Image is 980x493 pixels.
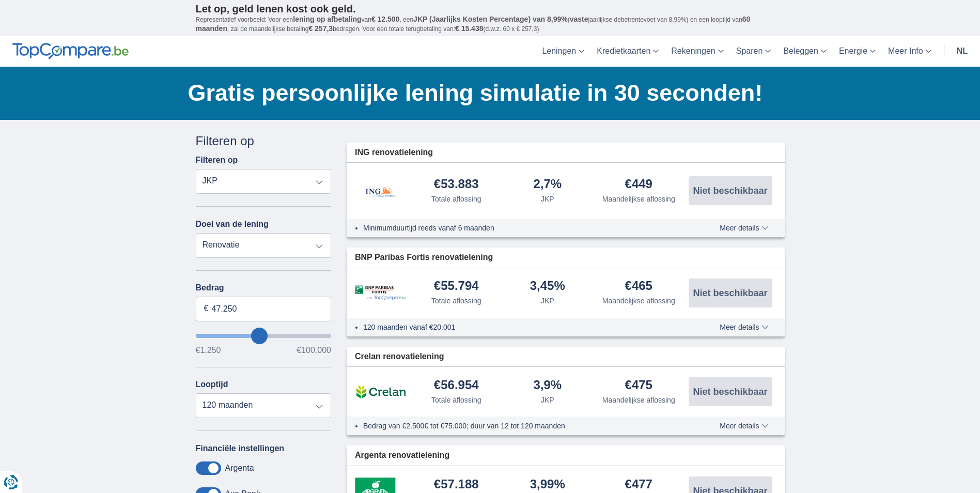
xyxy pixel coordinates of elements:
[196,3,785,15] p: Let op, geld lenen kost ook geld.
[625,280,652,294] div: €465
[196,156,238,165] label: Filteren op
[693,186,767,195] span: Niet beschikbaar
[196,15,785,34] p: Representatief voorbeeld: Voor een van , een ( jaarlijkse debetrentevoet van 8,99%) en een loopti...
[665,36,729,67] a: Rekeningen
[225,464,254,473] label: Argenta
[712,224,776,232] button: Meer details
[363,223,682,233] li: Minimumduurtijd reeds vanaf 6 maanden
[204,303,209,315] span: €
[590,36,665,67] a: Kredietkaarten
[196,220,269,229] label: Doel van de lening
[625,379,652,393] div: €475
[720,422,768,429] span: Meer details
[196,444,285,453] label: Financiële instellingen
[777,36,833,67] a: Beleggen
[602,296,675,306] div: Maandelijkse aflossing
[188,77,785,109] h1: Gratis persoonlijke lening simulatie in 30 seconden!
[355,351,444,363] span: Crelan renovatielening
[363,322,682,332] li: 120 maanden vanaf €20.001
[431,194,481,204] div: Totale aflossing
[530,478,565,492] div: 3,99%
[720,323,768,331] span: Meer details
[355,379,407,405] img: product.pl.alt Crelan
[602,395,675,405] div: Maandelijkse aflossing
[434,379,479,393] div: €56.954
[355,285,407,300] img: product.pl.alt BNP Paribas Fortis
[882,36,938,67] a: Meer Info
[363,421,682,431] li: Bedrag van €2.500€ tot €75.000; duur van 12 tot 120 maanden
[625,478,652,492] div: €477
[602,194,675,204] div: Maandelijkse aflossing
[712,422,776,430] button: Meer details
[196,283,332,292] label: Bedrag
[712,323,776,331] button: Meer details
[196,346,221,355] span: €1.250
[355,147,433,159] span: ING renovatielening
[308,24,333,33] span: € 257,3
[689,279,772,307] button: Niet beschikbaar
[355,173,407,208] img: product.pl.alt ING
[12,43,129,59] img: TopCompare
[533,379,562,393] div: 3,9%
[196,15,751,33] span: 60 maanden
[196,132,332,150] div: Filteren op
[951,36,974,67] a: nl
[689,377,772,406] button: Niet beschikbaar
[833,36,882,67] a: Energie
[434,178,479,192] div: €53.883
[196,334,332,338] input: wantToBorrow
[355,252,493,264] span: BNP Paribas Fortis renovatielening
[730,36,777,67] a: Sparen
[693,288,767,298] span: Niet beschikbaar
[536,36,590,67] a: Leningen
[434,280,479,294] div: €55.794
[541,194,554,204] div: JKP
[570,15,588,23] span: vaste
[293,15,361,23] span: lening op afbetaling
[413,15,568,23] span: JKP (Jaarlijks Kosten Percentage) van 8,99%
[434,478,479,492] div: €57.188
[693,387,767,396] span: Niet beschikbaar
[720,224,768,232] span: Meer details
[431,296,481,306] div: Totale aflossing
[530,280,565,294] div: 3,45%
[455,24,484,33] span: € 15.438
[196,380,228,389] label: Looptijd
[541,395,554,405] div: JKP
[297,346,331,355] span: €100.000
[541,296,554,306] div: JKP
[533,178,562,192] div: 2,7%
[625,178,652,192] div: €449
[371,15,400,23] span: € 12.500
[689,176,772,205] button: Niet beschikbaar
[355,450,449,461] span: Argenta renovatielening
[431,395,481,405] div: Totale aflossing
